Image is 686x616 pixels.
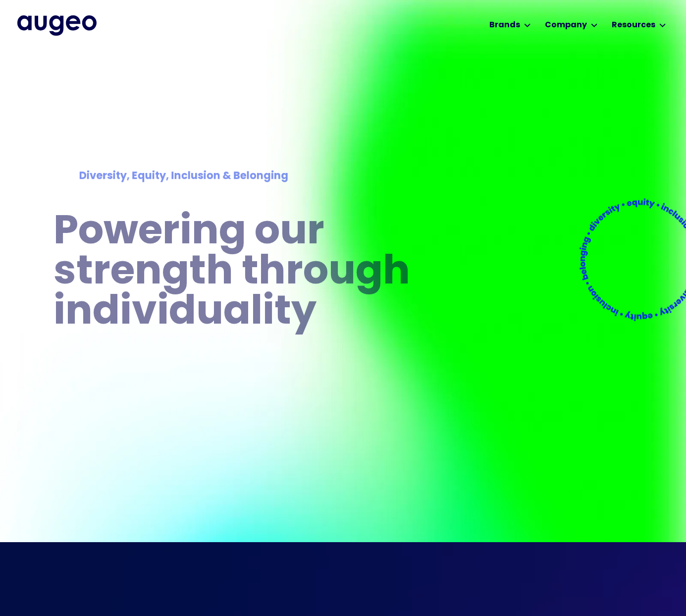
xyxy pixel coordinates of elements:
[79,171,288,181] strong: Diversity, Equity, Inclusion & Belonging
[17,15,97,35] a: home
[17,15,97,35] img: Augeo's full logo in midnight blue.
[489,19,520,31] div: Brands
[545,19,587,31] div: Company
[612,19,655,31] div: Resources
[53,213,481,334] h1: Powering our strength through individuality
